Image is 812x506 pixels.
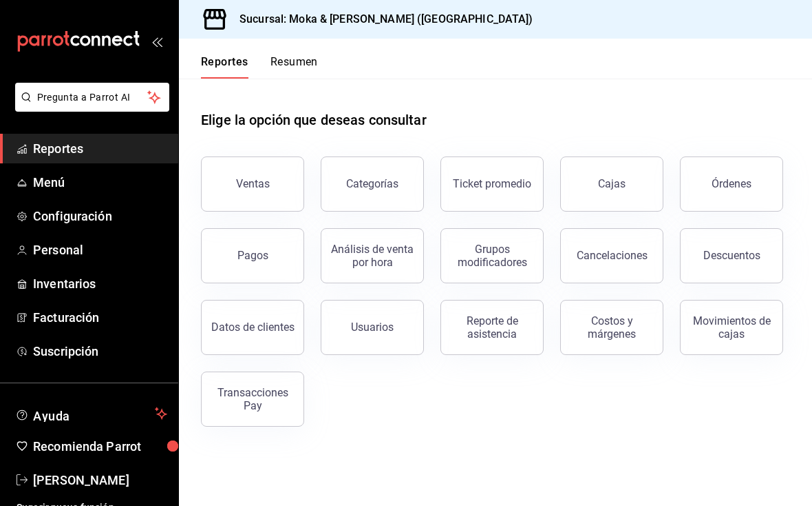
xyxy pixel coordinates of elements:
[703,249,760,262] div: Descuentos
[33,342,167,361] span: Suscripción
[449,243,535,269] div: Grupos modificadores
[321,156,424,212] button: Categorías
[598,176,626,192] div: Cajas
[712,177,751,190] div: Órdenes
[33,173,167,192] span: Menú
[560,156,663,212] a: Cajas
[33,471,167,489] span: [PERSON_NAME]
[440,228,544,283] button: Grupos modificadores
[10,100,169,114] a: Pregunta a Parrot AI
[201,110,427,130] h1: Elige la opción que deseas consultar
[346,177,398,190] div: Categorías
[321,300,424,355] button: Usuarios
[569,314,654,341] div: Costos y márgenes
[351,321,394,334] div: Usuarios
[33,437,167,456] span: Recomienda Parrot
[201,55,248,79] button: Reportes
[33,405,149,422] span: Ayuda
[228,11,533,28] h3: Sucursal: Moka & [PERSON_NAME] ([GEOGRAPHIC_DATA])
[15,83,169,112] button: Pregunta a Parrot AI
[680,156,783,212] button: Órdenes
[680,228,783,283] button: Descuentos
[560,300,663,355] button: Costos y márgenes
[237,249,268,262] div: Pagos
[440,156,544,212] button: Ticket promedio
[330,243,415,269] div: Análisis de venta por hora
[151,36,162,47] button: open_drawer_menu
[33,139,167,158] span: Reportes
[577,249,648,262] div: Cancelaciones
[33,274,167,293] span: Inventarios
[37,90,148,105] span: Pregunta a Parrot AI
[201,55,318,79] div: navigation tabs
[321,228,424,283] button: Análisis de venta por hora
[689,314,774,341] div: Movimientos de cajas
[270,55,318,79] button: Resumen
[33,207,167,225] span: Configuración
[201,228,304,283] button: Pagos
[236,177,270,190] div: Ventas
[201,300,304,355] button: Datos de clientes
[201,156,304,212] button: Ventas
[211,321,295,334] div: Datos de clientes
[201,372,304,427] button: Transacciones Pay
[560,228,663,283] button: Cancelaciones
[33,308,167,327] span: Facturación
[440,300,544,355] button: Reporte de asistencia
[680,300,783,355] button: Movimientos de cajas
[453,177,531,190] div: Ticket promedio
[33,241,167,259] span: Personal
[449,314,535,341] div: Reporte de asistencia
[210,386,295,412] div: Transacciones Pay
